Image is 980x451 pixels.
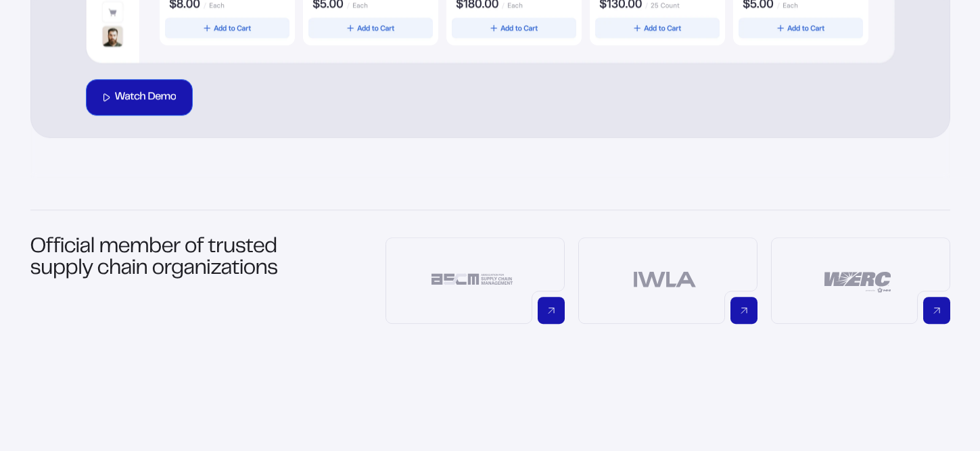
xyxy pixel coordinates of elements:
div: Watch Demo [115,92,177,103]
button: Watch Demo [86,79,193,116]
img: Warehousing Education and Research Council [806,259,909,300]
a: Visit International Warehouse Logistics Association [578,237,757,324]
img: Association for Supply Chain Management [421,259,523,300]
a: Visit Association for Supply Chain Management [386,237,565,324]
a: Visit Warehousing Education and Research Council [771,237,950,324]
h1: Official member of trusted supply chain organizations [30,237,296,324]
img: International Warehouse Logistics Association [613,259,716,300]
